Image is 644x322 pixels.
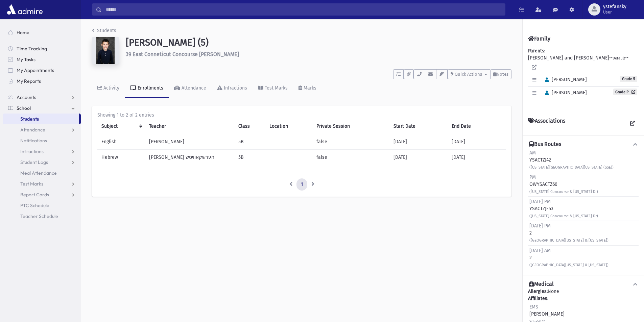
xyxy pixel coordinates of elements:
td: [DATE] [448,150,506,165]
a: View all Associations [626,118,639,130]
div: Attendance [180,85,206,91]
th: Private Session [312,119,389,134]
span: Notes [497,72,508,77]
span: My Appointments [17,67,54,73]
td: 5B [234,134,265,150]
button: Notes [490,69,511,79]
button: Quick Actions [448,69,490,79]
a: Infractions [3,146,81,157]
a: Infractions [212,79,253,98]
td: 5B [234,150,265,165]
span: [DATE] AM [529,248,551,253]
h6: 39 East Conneticut Concourse [PERSON_NAME] [126,51,511,57]
span: Grade 5 [620,76,637,82]
span: School [17,105,31,111]
a: Attendance [3,124,81,135]
div: Enrollments [136,85,163,91]
div: [PERSON_NAME] and [PERSON_NAME] [528,47,639,106]
a: Report Cards [3,189,81,200]
a: My Appointments [3,65,81,76]
span: PM [529,174,536,180]
a: My Tasks [3,54,81,65]
span: Meal Attendance [20,170,57,176]
td: Hebrew [97,150,145,165]
div: 2 [529,247,609,268]
th: End Date [448,119,506,134]
h4: Bus Routes [529,141,561,148]
a: Test Marks [3,178,81,189]
span: [DATE] PM [529,223,551,229]
th: Start Date [389,119,448,134]
span: Teacher Schedule [20,213,58,219]
a: Enrollments [125,79,169,98]
span: EMS [529,304,538,310]
span: Quick Actions [455,72,482,77]
span: My Reports [17,78,41,84]
a: School [3,103,81,114]
div: OWYSACTZ60 [529,174,598,195]
a: Test Marks [253,79,293,98]
td: [DATE] [389,134,448,150]
span: Students [20,116,39,122]
span: User [603,9,626,15]
a: Home [3,27,81,38]
div: Test Marks [263,85,288,91]
input: Search [102,3,505,16]
a: My Reports [3,76,81,86]
h1: [PERSON_NAME] (5) [126,37,511,48]
span: Infractions [20,148,44,154]
a: Time Tracking [3,43,81,54]
small: ([US_STATE] Concourse & [US_STATE] Dr) [529,190,598,194]
span: [PERSON_NAME] [542,90,587,96]
th: Location [265,119,312,134]
a: Marks [293,79,322,98]
span: Time Tracking [17,46,47,52]
span: [PERSON_NAME] [542,77,587,82]
a: Teacher Schedule [3,211,81,222]
span: Student Logs [20,159,48,165]
td: English [97,134,145,150]
a: Attendance [169,79,212,98]
b: Affiliates: [528,296,548,301]
div: 2 [529,222,609,244]
a: PTC Schedule [3,200,81,211]
span: PTC Schedule [20,202,49,208]
a: Accounts [3,92,81,103]
nav: breadcrumb [92,27,116,37]
span: Accounts [17,94,36,100]
a: Grade P [613,89,637,95]
a: Students [92,28,116,33]
span: Test Marks [20,181,43,187]
h4: Family [528,35,550,42]
div: Infractions [222,85,247,91]
th: Class [234,119,265,134]
div: Marks [302,85,316,91]
div: YSACTZJF53 [529,198,598,219]
b: Allergies: [528,289,548,294]
span: [DATE] PM [529,199,551,204]
button: Medical [528,281,639,288]
div: YSACTZJ42 [529,149,614,171]
span: Report Cards [20,192,49,198]
a: Student Logs [3,157,81,168]
b: Parents: [528,48,545,54]
th: Teacher [145,119,234,134]
small: ([US_STATE] Concourse & [US_STATE] Dr) [529,214,598,218]
td: [PERSON_NAME] [145,134,234,150]
span: Notifications [20,138,47,144]
small: ([US_STATE][GEOGRAPHIC_DATA][US_STATE] (SSE)) [529,165,614,170]
a: Students [3,114,79,124]
div: Activity [102,85,119,91]
span: My Tasks [17,56,35,63]
th: Subject [97,119,145,134]
td: [DATE] [389,150,448,165]
td: false [312,134,389,150]
a: Activity [92,79,125,98]
td: [PERSON_NAME] הערשקאוויטש [145,150,234,165]
h4: Medical [529,281,554,288]
span: AM [529,150,536,156]
small: ([GEOGRAPHIC_DATA][US_STATE] & [US_STATE]) [529,238,609,243]
button: Bus Routes [528,141,639,148]
h4: Associations [528,118,565,130]
a: Notifications [3,135,81,146]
